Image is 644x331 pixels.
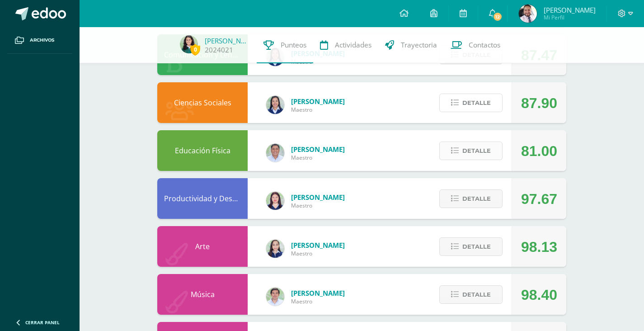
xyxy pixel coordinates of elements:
div: Educación Física [157,130,248,171]
span: Detalle [462,238,491,255]
div: 97.67 [521,179,557,219]
span: Detalle [462,190,491,207]
span: Maestro [291,250,345,257]
div: 98.13 [521,227,557,267]
a: Punteos [257,27,313,63]
span: [PERSON_NAME] [291,241,345,250]
span: [PERSON_NAME] [291,288,345,298]
div: 87.90 [521,83,557,123]
div: 98.40 [521,274,557,315]
img: e6e9594b45d385b45f9077308ed943fb.png [266,144,284,162]
span: Maestro [291,106,345,113]
span: [PERSON_NAME] [291,193,345,202]
div: Música [157,274,248,315]
div: 81.00 [521,131,557,171]
a: Archivos [7,27,72,54]
button: Detalle [439,142,503,160]
button: Detalle [439,94,503,112]
span: [PERSON_NAME] [291,97,345,106]
img: 8e3dba6cfc057293c5db5c78f6d0205d.png [266,288,284,306]
span: 0 [190,44,200,55]
button: Detalle [439,285,503,304]
span: [PERSON_NAME] [544,5,596,14]
span: Contactos [469,40,500,50]
a: Contactos [444,27,507,63]
div: Arte [157,226,248,267]
div: Productividad y Desarrollo [157,178,248,219]
img: a452c7054714546f759a1a740f2e8572.png [266,192,284,210]
a: Actividades [313,27,378,63]
span: Maestro [291,154,345,161]
a: 2024021 [205,45,233,55]
span: Archivos [30,37,54,44]
div: Ciencias Sociales [157,82,248,123]
a: [PERSON_NAME] [205,36,250,45]
span: 12 [493,12,503,22]
span: Mi Perfil [544,14,596,21]
span: Cerrar panel [25,319,60,326]
span: [PERSON_NAME] [291,145,345,154]
span: Detalle [462,142,491,159]
a: Trayectoria [378,27,444,63]
button: Detalle [439,237,503,256]
img: 0720b70caab395a5f554da48e8831271.png [266,96,284,114]
img: 6c466794625e080c437f9c6a80639155.png [180,35,198,53]
span: Trayectoria [401,40,437,50]
span: Maestro [291,298,345,305]
span: Detalle [462,95,491,111]
span: Actividades [335,40,371,50]
span: Detalle [462,286,491,303]
button: Detalle [439,189,503,208]
span: Punteos [281,40,306,50]
span: Maestro [291,202,345,209]
img: dca163442f3d6f61556e8b86478c46a1.png [519,5,537,23]
img: 360951c6672e02766e5b7d72674f168c.png [266,240,284,258]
